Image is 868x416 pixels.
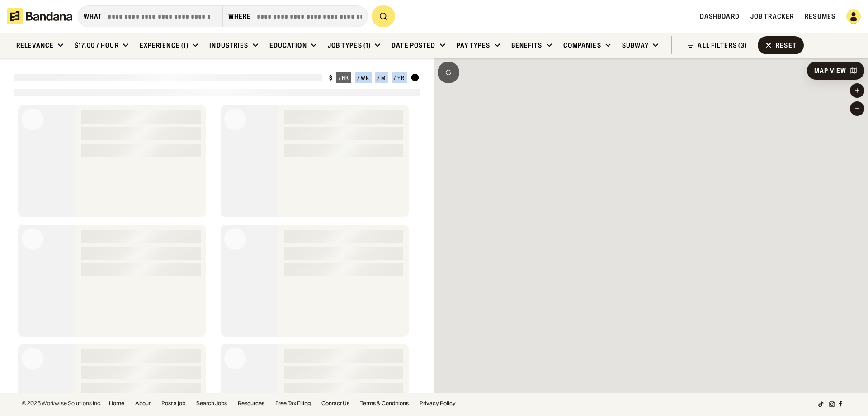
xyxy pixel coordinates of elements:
[228,12,251,20] div: Where
[360,401,409,406] a: Terms & Conditions
[14,101,420,393] div: grid
[329,74,333,81] div: $
[700,12,740,20] a: Dashboard
[377,75,386,81] div: / m
[814,67,846,74] div: Map View
[7,8,72,24] img: Bandana logotype
[269,41,307,49] div: Education
[22,401,102,406] div: © 2025 Workwise Solutions Inc.
[457,41,491,49] div: Pay Types
[84,12,102,20] div: what
[321,401,349,406] a: Contact Us
[394,75,405,81] div: / yr
[392,41,435,49] div: Date Posted
[16,41,54,49] div: Relevance
[75,41,119,49] div: $17.00 / hour
[776,42,797,48] div: Reset
[622,41,649,49] div: Subway
[339,75,349,81] div: / hr
[328,41,371,49] div: Job Types (1)
[511,41,542,49] div: Benefits
[196,401,227,406] a: Search Jobs
[750,12,794,20] a: Job Tracker
[357,75,369,81] div: / wk
[275,401,311,406] a: Free Tax Filing
[109,401,124,406] a: Home
[140,41,189,49] div: Experience (1)
[805,12,835,20] a: Resumes
[238,401,264,406] a: Resources
[135,401,151,406] a: About
[209,41,248,49] div: Industries
[698,42,747,48] div: ALL FILTERS (3)
[161,401,185,406] a: Post a job
[563,41,601,49] div: Companies
[420,401,456,406] a: Privacy Policy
